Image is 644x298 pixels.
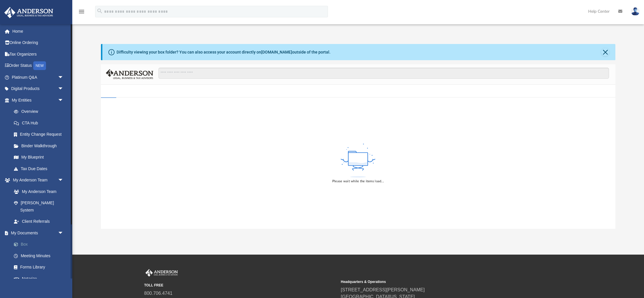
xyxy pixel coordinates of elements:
img: Anderson Advisors Platinum Portal [144,269,179,277]
div: Please wait while the items load... [332,179,384,184]
img: User Pic [631,7,640,16]
a: Notarize [8,273,72,284]
img: Anderson Advisors Platinum Portal [3,7,55,18]
a: Meeting Minutes [8,250,72,262]
small: Headquarters & Operations [341,279,534,284]
a: Digital Productsarrow_drop_down [4,83,72,95]
span: arrow_drop_down [58,94,69,106]
i: search [97,8,103,14]
div: Difficulty viewing your box folder? You can also access your account directly on outside of the p... [117,49,331,55]
i: menu [78,8,85,15]
a: Box [8,239,72,250]
a: [DOMAIN_NAME] [261,50,292,54]
a: Platinum Q&Aarrow_drop_down [4,71,72,83]
a: 800.706.4741 [144,291,173,296]
a: Tax Organizers [4,48,72,60]
a: My Anderson Team [8,186,67,197]
a: My Documentsarrow_drop_down [4,227,72,239]
button: Close [601,48,609,56]
a: Forms Library [8,262,69,273]
small: TOLL FREE [144,283,337,288]
span: arrow_drop_down [58,83,69,95]
a: menu [78,11,85,15]
a: Online Ordering [4,37,72,49]
a: Entity Change Request [8,129,72,140]
span: arrow_drop_down [58,227,69,239]
a: My Blueprint [8,152,69,163]
a: Tax Due Dates [8,163,72,174]
div: NEW [33,61,46,70]
a: Client Referrals [8,216,69,227]
a: [PERSON_NAME] System [8,197,69,216]
input: Search files and folders [158,68,609,79]
span: arrow_drop_down [58,71,69,83]
a: [STREET_ADDRESS][PERSON_NAME] [341,287,425,292]
a: My Entitiesarrow_drop_down [4,94,72,106]
a: My Anderson Teamarrow_drop_down [4,174,69,186]
a: CTA Hub [8,117,72,129]
a: Home [4,25,72,37]
a: Order StatusNEW [4,60,72,72]
a: Binder Walkthrough [8,140,72,152]
a: Overview [8,106,72,117]
span: arrow_drop_down [58,174,69,186]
